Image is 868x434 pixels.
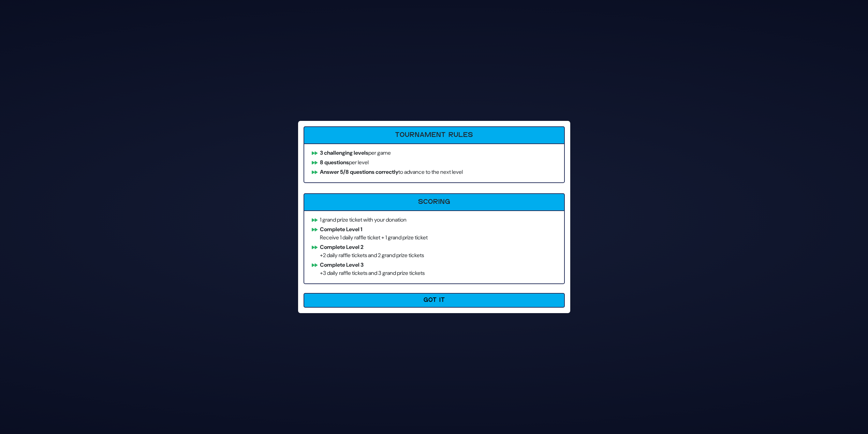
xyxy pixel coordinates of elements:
li: 1 grand prize ticket with your donation [309,216,559,224]
h6: Scoring [308,198,560,206]
li: to advance to the next level [309,168,559,176]
button: Got It [304,293,565,308]
b: Complete Level 1 [320,226,362,233]
b: Complete Level 3 [320,261,364,268]
li: per game [309,149,559,157]
li: +3 daily raffle tickets and 3 grand prize tickets [309,261,559,277]
li: Receive 1 daily raffle ticket + 1 grand prize ticket [309,225,559,242]
h6: Tournament Rules [308,131,560,139]
b: Answer 5/8 questions correctly [320,168,398,176]
b: Complete Level 2 [320,243,364,251]
b: 3 challenging levels [320,149,368,156]
li: per level [309,158,559,167]
li: +2 daily raffle tickets and 2 grand prize tickets [309,243,559,260]
b: 8 questions [320,159,349,166]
